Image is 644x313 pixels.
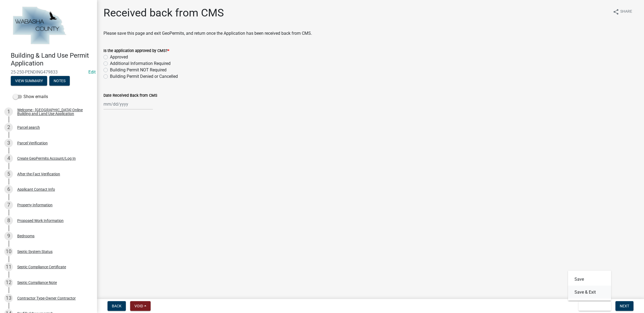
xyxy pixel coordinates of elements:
[49,76,70,86] button: Notes
[11,6,68,46] img: Wabasha County, Minnesota
[568,273,611,286] button: Save
[583,304,604,308] span: Save & Exit
[17,234,34,238] div: Bedrooms
[110,67,167,73] label: Building Permit NOT Required
[17,172,60,176] div: After the Fact Verification
[17,126,40,129] div: Parcel search
[568,271,611,301] div: Save & Exit
[103,30,638,37] p: Please save this page and exit GeoPermits, and return once the Application has been received back...
[17,156,76,160] div: Create GeoPermits Account/Log In
[4,201,13,209] div: 7
[17,296,76,300] div: Contractor Type-Owner Contractor
[608,6,636,17] button: shareShare
[110,73,178,80] label: Building Permit Denied or Cancelled
[17,219,64,222] div: Proposed Work Information
[615,301,633,311] button: Next
[88,69,96,75] wm-modal-confirm: Edit Application Number
[88,69,96,75] a: Edit
[620,9,632,15] span: Share
[4,232,13,240] div: 9
[568,286,611,299] button: Save & Exit
[49,79,70,83] wm-modal-confirm: Notes
[11,69,86,75] span: 25-250-PENDING479833
[17,281,57,284] div: Septic Compliance Note
[4,185,13,194] div: 6
[103,6,224,19] h1: Received back from CMS
[4,263,13,271] div: 11
[17,141,48,145] div: Parcel Verification
[17,250,53,253] div: Septic System Status
[4,170,13,178] div: 5
[110,60,171,67] label: Additional Information Required
[103,99,153,110] input: mm/dd/yyyy
[11,79,47,83] wm-modal-confirm: Summary
[4,294,13,302] div: 13
[4,123,13,132] div: 2
[134,304,143,308] span: Void
[4,216,13,225] div: 8
[4,247,13,256] div: 10
[4,278,13,287] div: 12
[103,94,157,98] label: Date Received Back from CMS
[110,54,128,60] label: Approved
[4,107,13,116] div: 1
[112,304,122,308] span: Back
[13,93,48,100] label: Show emails
[620,304,629,308] span: Next
[4,154,13,163] div: 4
[613,9,619,15] i: share
[103,49,169,53] label: Is the application approved by CMS?
[17,108,88,116] div: Welcome - [GEOGRAPHIC_DATA] Online Building and Land Use Application
[4,139,13,147] div: 3
[579,301,611,311] button: Save & Exit
[11,52,93,67] h4: Building & Land Use Permit Application
[11,76,47,86] button: View Summary
[17,203,53,207] div: Property Information
[130,301,151,311] button: Void
[108,301,126,311] button: Back
[17,265,66,269] div: Septic Compliance Certificate
[17,187,55,191] div: Applicant Contact Info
